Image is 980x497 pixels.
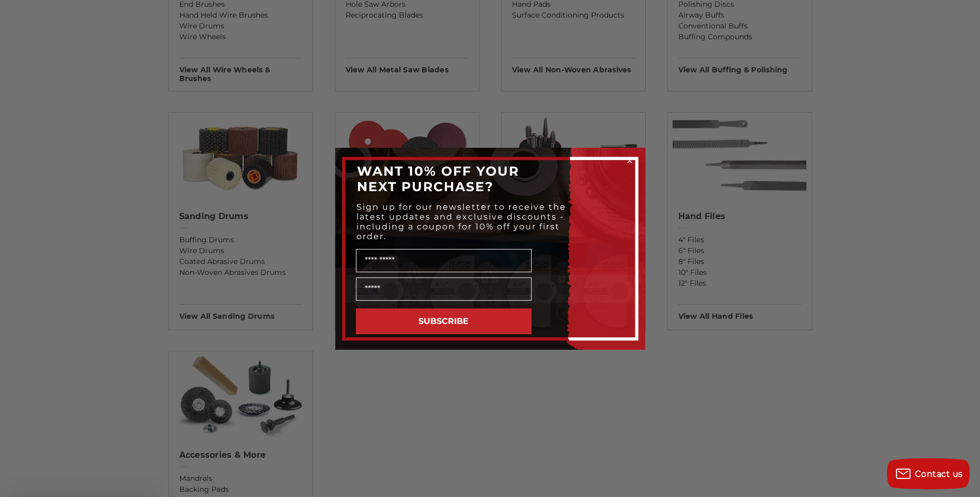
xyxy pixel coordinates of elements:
button: Contact us [887,458,970,489]
button: Close dialog [625,156,635,166]
span: Sign up for our newsletter to receive the latest updates and exclusive discounts - including a co... [356,202,566,241]
span: Contact us [915,469,963,479]
span: WANT 10% OFF YOUR NEXT PURCHASE? [357,163,519,194]
button: SUBSCRIBE [356,308,532,334]
input: Email [356,277,532,301]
